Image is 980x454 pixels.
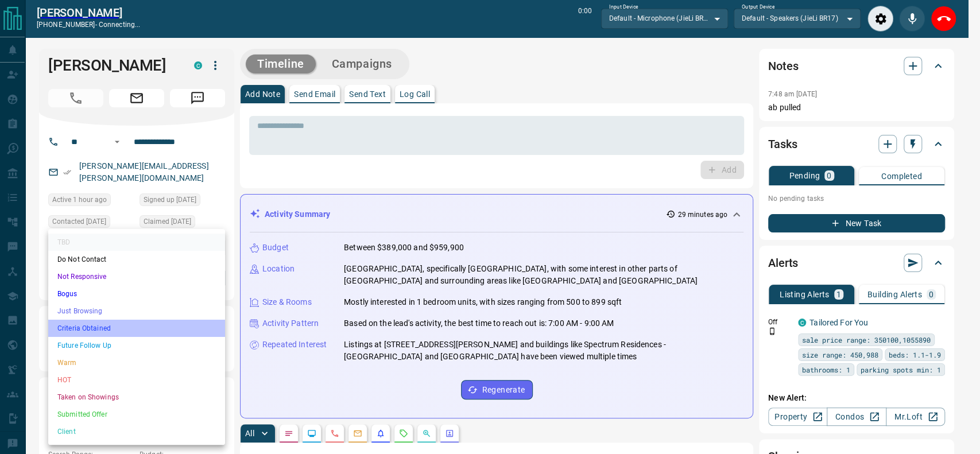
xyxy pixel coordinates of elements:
[48,423,225,440] li: Client
[48,251,225,268] li: Do Not Contact
[48,285,225,302] li: Bogus
[48,320,225,337] li: Criteria Obtained
[48,406,225,423] li: Submitted Offer
[48,302,225,320] li: Just Browsing
[48,337,225,354] li: Future Follow Up
[48,389,225,406] li: Taken on Showings
[48,268,225,285] li: Not Responsive
[48,371,225,389] li: HOT
[48,354,225,371] li: Warm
